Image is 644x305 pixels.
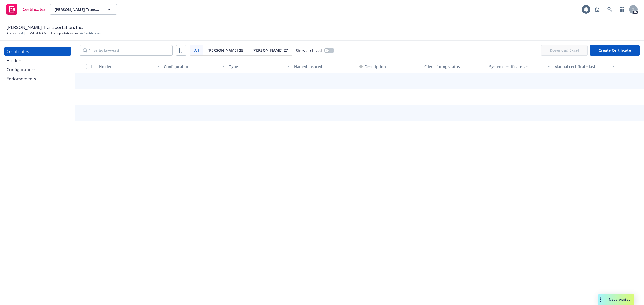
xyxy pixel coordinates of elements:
[541,45,588,56] span: Download Excel
[292,60,357,73] button: Named Insured
[4,75,71,83] a: Endorsements
[164,64,219,69] div: Configuration
[609,297,630,302] span: Nova Assist
[252,47,288,53] span: [PERSON_NAME] 27
[6,56,23,65] div: Holders
[592,4,603,15] a: Report a Bug
[24,31,79,36] a: [PERSON_NAME] Transportation, Inc.
[554,64,609,69] div: Manual certificate last generated
[50,4,117,15] button: [PERSON_NAME] Transportation, Inc.
[23,7,46,12] span: Certificates
[422,60,487,73] button: Client-facing status
[194,47,199,53] span: All
[54,7,101,12] span: [PERSON_NAME] Transportation, Inc.
[4,2,48,17] a: Certificates
[552,60,617,73] button: Manual certificate last generated
[617,4,627,15] a: Switch app
[359,64,386,69] button: Description
[296,48,322,53] span: Show archived
[424,64,485,69] div: Client-facing status
[97,60,162,73] button: Holder
[294,64,355,69] div: Named Insured
[227,60,292,73] button: Type
[208,47,243,53] span: [PERSON_NAME] 25
[6,31,20,36] a: Accounts
[4,65,71,74] a: Configurations
[598,294,605,305] div: Drag to move
[6,47,29,56] div: Certificates
[86,64,92,69] input: Select all
[604,4,615,15] a: Search
[6,75,36,83] div: Endorsements
[489,64,544,69] div: System certificate last generated
[6,65,36,74] div: Configurations
[487,60,552,73] button: System certificate last generated
[162,60,227,73] button: Configuration
[80,45,173,56] input: Filter by keyword
[6,24,83,31] span: [PERSON_NAME] Transportation, Inc.
[4,56,71,65] a: Holders
[598,294,634,305] button: Nova Assist
[4,47,71,56] a: Certificates
[84,31,101,36] span: Certificates
[99,64,154,69] div: Holder
[590,45,640,56] button: Create Certificate
[229,64,284,69] div: Type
